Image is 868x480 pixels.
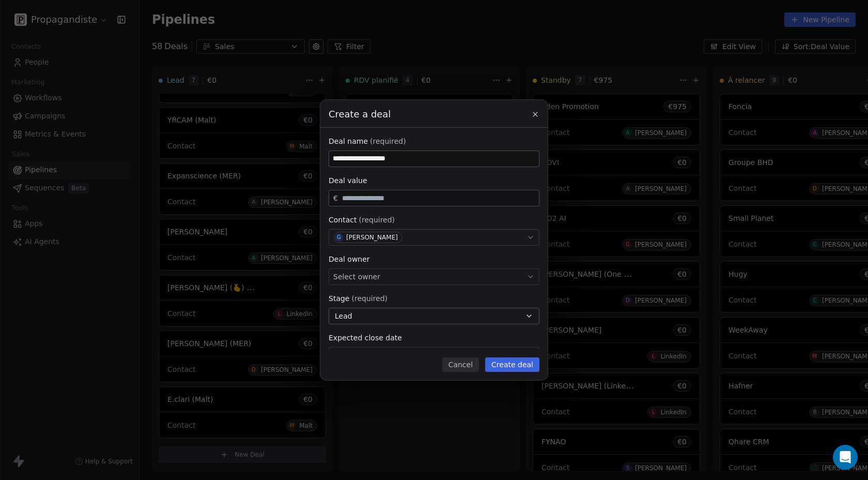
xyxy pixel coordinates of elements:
span: Deal name [329,136,368,146]
div: [PERSON_NAME] [346,234,398,241]
div: Deal owner [329,254,539,264]
button: Create deal [485,357,539,372]
button: Cancel [442,357,479,372]
span: Select owner [333,272,380,282]
span: Stage [329,293,349,304]
div: Deal value [329,175,539,186]
div: G [337,233,341,242]
span: € [333,193,338,203]
span: Contact [329,215,357,225]
span: (required) [359,215,395,225]
span: (required) [351,293,388,304]
div: Expected close date [329,333,539,343]
span: (required) [370,136,406,146]
span: Create a deal [329,108,391,121]
span: Lead [335,311,352,322]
